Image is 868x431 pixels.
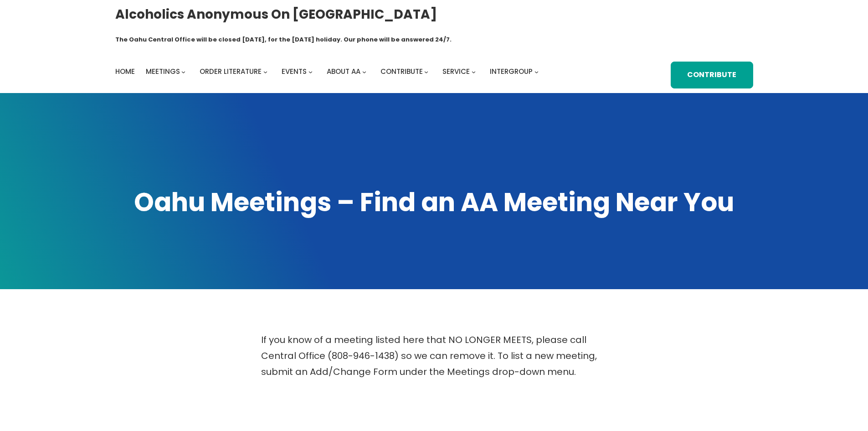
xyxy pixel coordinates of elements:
button: Intergroup submenu [534,70,539,74]
a: Contribute [380,65,423,78]
span: Home [115,67,135,76]
span: About AA [327,67,360,76]
a: Home [115,65,135,78]
p: If you know of a meeting listed here that NO LONGER MEETS, please call Central Office (808-946-14... [261,332,607,380]
span: Events [282,67,307,76]
a: Alcoholics Anonymous on [GEOGRAPHIC_DATA] [115,3,437,26]
button: Order Literature submenu [263,70,267,74]
button: Meetings submenu [181,70,185,74]
span: Contribute [380,67,423,76]
a: Contribute [671,62,753,88]
button: Service submenu [472,70,476,74]
span: Intergroup [490,67,533,76]
a: Service [442,65,470,78]
h1: The Oahu Central Office will be closed [DATE], for the [DATE] holiday. Our phone will be answered... [115,35,452,44]
nav: Intergroup [115,65,542,78]
button: Contribute submenu [424,70,428,74]
a: Meetings [146,65,180,78]
span: Service [442,67,470,76]
span: Order Literature [200,67,262,76]
button: Events submenu [308,70,313,74]
button: About AA submenu [362,70,366,74]
a: Intergroup [490,65,533,78]
h1: Oahu Meetings – Find an AA Meeting Near You [115,185,753,220]
a: About AA [327,65,360,78]
a: Events [282,65,307,78]
span: Meetings [146,67,180,76]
